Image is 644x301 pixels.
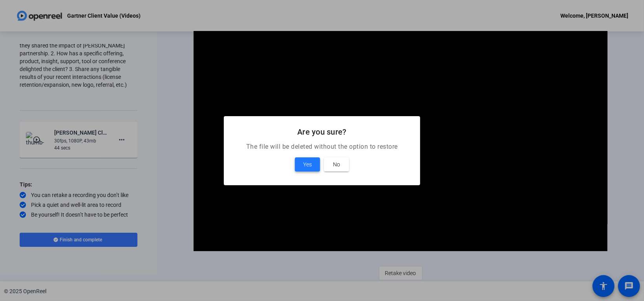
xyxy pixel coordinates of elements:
span: No [333,160,340,169]
button: Yes [295,157,320,171]
p: The file will be deleted without the option to restore [233,142,411,151]
span: Yes [303,160,312,169]
button: No [324,157,349,171]
h2: Are you sure? [233,126,411,138]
